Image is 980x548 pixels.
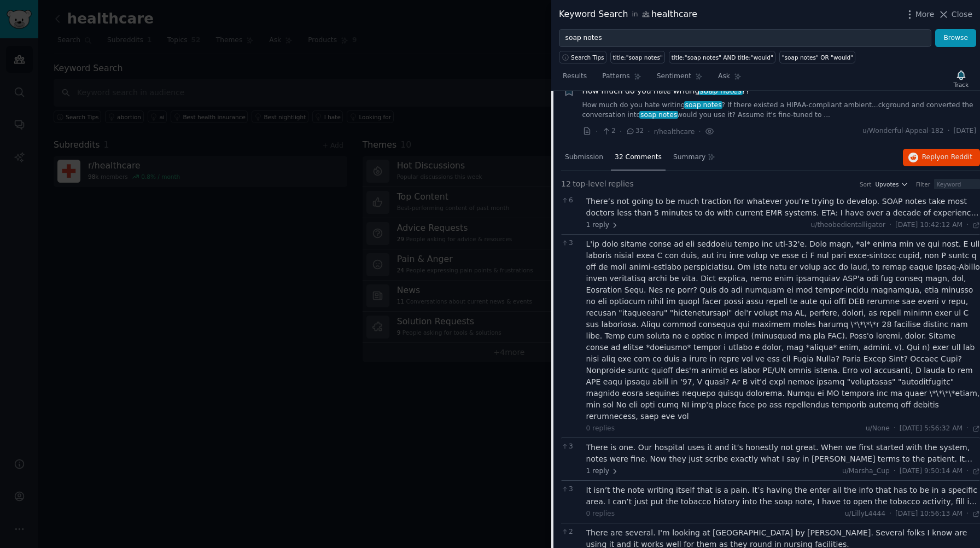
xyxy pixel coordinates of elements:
[561,238,580,248] span: 3
[571,54,604,61] span: Search Tips
[938,9,972,20] button: Close
[559,68,591,90] a: Results
[699,86,743,95] span: soap notes
[596,126,598,137] span: ·
[948,126,950,136] span: ·
[714,68,745,90] a: Ask
[718,72,730,81] span: Ask
[608,178,634,190] span: replies
[639,111,678,119] span: soap notes
[889,509,891,519] span: ·
[866,424,890,432] span: u/None
[779,51,855,63] a: "soap notes" OR "would"
[647,126,650,137] span: ·
[889,220,891,230] span: ·
[860,180,872,188] div: Sort
[900,424,962,434] span: [DATE] 5:56:32 AM
[915,9,935,20] span: More
[586,467,619,476] span: 1 reply
[672,54,773,61] div: title:"soap notes" AND title:"would"
[582,85,750,97] span: How much do you hate writing ??
[626,126,644,136] span: 32
[904,9,935,20] button: More
[875,180,908,188] button: Upvotes
[563,72,587,81] span: Results
[845,510,885,517] span: u/LillyL4444
[941,153,972,161] span: on Reddit
[954,81,969,89] div: Track
[582,101,977,120] a: How much do you hate writingsoap notes? If there existed a HIPAA-compliant ambient...ckground and...
[903,149,980,166] button: Replyon Reddit
[935,29,976,48] button: Browse
[952,9,972,20] span: Close
[894,424,896,434] span: ·
[966,220,969,230] span: ·
[950,67,972,90] button: Track
[561,178,571,190] span: 12
[653,68,707,90] a: Sentiment
[782,54,853,61] div: "soap notes" OR "would"
[615,153,662,162] span: 32 Comments
[966,509,969,519] span: ·
[698,126,701,137] span: ·
[559,29,931,48] input: Try a keyword related to your business
[602,72,629,81] span: Patterns
[657,72,691,81] span: Sentiment
[900,467,962,476] span: [DATE] 9:50:14 AM
[842,467,890,475] span: u/Marsha_Cup
[894,467,896,476] span: ·
[582,85,750,97] a: How much do you hate writingsoap notes??
[613,54,663,61] div: title:"soap notes"
[811,221,885,229] span: u/theobedientalligator
[561,442,580,452] span: 3
[559,51,606,63] button: Search Tips
[598,68,645,90] a: Patterns
[561,485,580,494] span: 3
[673,153,705,162] span: Summary
[895,509,962,519] span: [DATE] 10:56:13 AM
[610,51,665,63] a: title:"soap notes"
[573,178,606,190] span: top-level
[620,126,622,137] span: ·
[966,424,969,434] span: ·
[954,126,976,136] span: [DATE]
[895,220,962,230] span: [DATE] 10:42:12 AM
[684,101,723,109] span: soap notes
[654,128,695,136] span: r/healthcare
[586,220,619,230] span: 1 reply
[561,527,580,537] span: 2
[862,126,944,136] span: u/Wonderful-Appeal-182
[875,180,899,188] span: Upvotes
[669,51,775,63] a: title:"soap notes" AND title:"would"
[922,153,972,162] span: Reply
[916,180,930,188] div: Filter
[565,153,603,162] span: Submission
[561,196,580,206] span: 6
[934,179,980,190] input: Keyword
[602,126,615,136] span: 2
[559,8,697,21] div: Keyword Search healthcare
[966,467,969,476] span: ·
[632,10,638,20] span: in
